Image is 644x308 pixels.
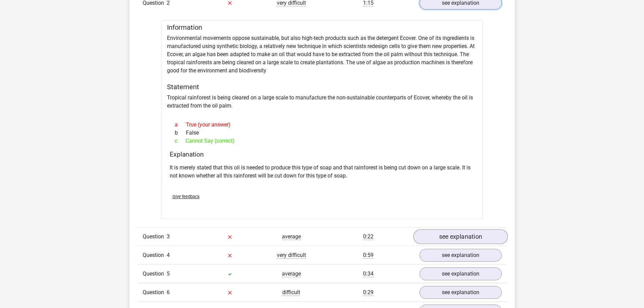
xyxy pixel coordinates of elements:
[175,137,186,145] span: c
[175,129,186,137] span: b
[282,233,301,240] span: average
[167,252,170,258] span: 4
[167,83,477,91] h5: Statement
[167,233,170,240] span: 3
[282,289,300,296] span: difficult
[170,129,475,137] div: False
[420,267,502,280] a: see explanation
[413,229,507,244] a: see explanation
[420,249,502,262] a: see explanation
[363,233,374,240] span: 0:22
[420,286,502,299] a: see explanation
[167,289,170,295] span: 6
[363,289,374,296] span: 0:29
[143,251,167,259] span: Question
[282,270,301,277] span: average
[167,270,170,277] span: 5
[143,270,167,278] span: Question
[170,121,475,129] div: True (your answer)
[143,233,167,241] span: Question
[175,121,186,129] span: a
[363,252,374,259] span: 0:59
[143,288,167,297] span: Question
[277,252,306,259] span: very difficult
[162,20,483,219] div: Environmental movements oppose sustainable, but also high-tech products such as the detergent Eco...
[363,270,374,277] span: 0:34
[170,150,475,158] h4: Explanation
[172,194,199,199] span: Give feedback
[167,23,477,31] h5: Information
[170,137,475,145] div: Cannot Say (correct)
[170,164,475,180] p: It is merely stated that this oil is needed to produce this type of soap and that rainforest is b...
